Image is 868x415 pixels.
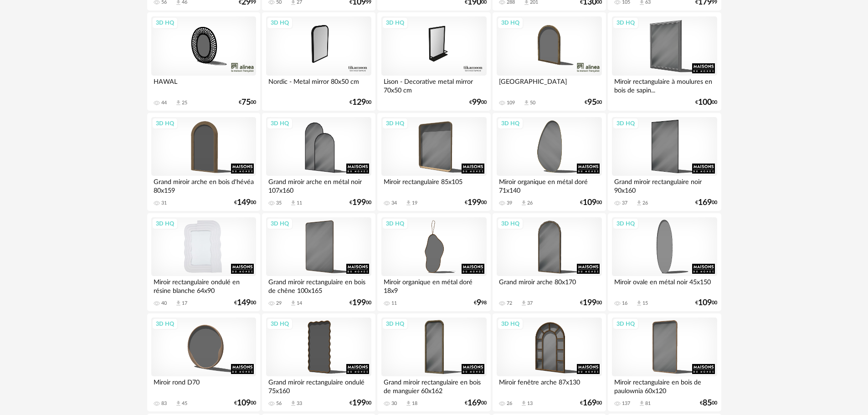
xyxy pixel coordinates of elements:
span: Download icon [175,300,182,307]
div: Miroir rectangulaire 85x105 [381,176,486,194]
div: 26 [507,400,512,407]
a: 3D HQ Miroir fenêtre arche 87x130 26 Download icon 13 €16900 [493,313,606,412]
a: 3D HQ Miroir rectangulaire en bois de paulownia 60x120 137 Download icon 81 €8500 [608,313,721,412]
div: Grand miroir rectangulaire en bois de chêne 100x165 [266,276,371,294]
div: 3D HQ [497,218,524,230]
span: 109 [583,200,596,206]
span: 199 [352,300,366,306]
div: € 00 [349,300,371,306]
a: 3D HQ Grand miroir rectangulaire en bois de manguier 60x162 30 Download icon 18 €16900 [377,313,490,412]
div: 3D HQ [152,218,178,230]
div: € 00 [695,300,717,306]
a: 3D HQ Miroir organique en métal doré 18x9 11 €998 [377,213,490,312]
div: € 98 [474,300,487,306]
span: Download icon [520,300,527,307]
a: 3D HQ HAWAL 44 Download icon 25 €7500 [147,12,260,111]
span: Download icon [520,200,527,206]
div: 3D HQ [267,17,293,29]
div: Miroir rectangulaire en bois de paulownia 60x120 [612,376,717,395]
a: 3D HQ Nordic - Metal mirror 80x50 cm €12900 [262,12,375,111]
div: 72 [507,300,512,307]
span: 169 [698,200,712,206]
div: 3D HQ [612,118,639,129]
div: 15 [642,300,648,307]
div: € 00 [239,99,256,106]
span: Download icon [520,400,527,407]
span: 85 [703,400,712,406]
span: Download icon [290,300,297,307]
div: 11 [297,200,302,206]
div: 3D HQ [382,118,408,129]
div: 26 [642,200,648,206]
div: € 00 [585,99,602,106]
div: 83 [161,400,167,407]
div: 3D HQ [382,218,408,230]
div: Miroir rectangulaire à moulures en bois de sapin... [612,76,717,94]
div: 109 [507,100,515,106]
span: 199 [352,400,366,406]
div: 50 [530,100,535,106]
div: 3D HQ [267,218,293,230]
span: 199 [583,300,596,306]
span: 95 [587,99,596,106]
span: Download icon [290,400,297,407]
div: 3D HQ [497,118,524,129]
div: 19 [412,200,417,206]
div: € 00 [580,300,602,306]
div: 34 [391,200,397,206]
a: 3D HQ Grand miroir arche en métal noir 107x160 35 Download icon 11 €19900 [262,113,375,211]
div: 37 [527,300,533,307]
div: 3D HQ [267,118,293,129]
div: Grand miroir arche en bois d'hévéa 80x159 [151,176,256,194]
div: € 00 [349,200,371,206]
div: 81 [645,400,651,407]
div: 3D HQ [152,118,178,129]
div: € 00 [469,99,487,106]
div: € 00 [234,400,256,406]
div: 33 [297,400,302,407]
div: 17 [182,300,187,307]
span: 75 [241,99,251,106]
div: Nordic - Metal mirror 80x50 cm [266,76,371,94]
div: € 00 [700,400,717,406]
div: € 00 [465,400,487,406]
span: 109 [698,300,712,306]
a: 3D HQ Grand miroir arche 80x170 72 Download icon 37 €19900 [493,213,606,312]
a: 3D HQ Miroir rectangulaire 85x105 34 Download icon 19 €19900 [377,113,490,211]
div: 3D HQ [152,318,178,330]
a: 3D HQ [GEOGRAPHIC_DATA] 109 Download icon 50 €9500 [493,12,606,111]
div: 39 [507,200,512,206]
div: Lison - Decorative metal mirror 70x50 cm [381,76,486,94]
span: 149 [237,300,251,306]
a: 3D HQ Grand miroir arche en bois d'hévéa 80x159 31 €14900 [147,113,260,211]
div: Miroir rond D70 [151,376,256,395]
span: Download icon [638,400,645,407]
span: Download icon [636,200,642,206]
div: 13 [527,400,533,407]
div: 3D HQ [382,318,408,330]
a: 3D HQ Grand miroir rectangulaire noir 90x160 37 Download icon 26 €16900 [608,113,721,211]
div: € 00 [695,200,717,206]
div: 26 [527,200,533,206]
div: € 00 [580,200,602,206]
span: 199 [467,200,481,206]
div: 44 [161,100,167,106]
div: 11 [391,300,397,307]
span: 9 [477,300,481,306]
span: Download icon [175,99,182,106]
div: € 00 [234,300,256,306]
div: 45 [182,400,187,407]
div: € 00 [349,99,371,106]
div: Miroir organique en métal doré 71x140 [497,176,601,194]
div: 29 [276,300,282,307]
span: 169 [583,400,596,406]
div: € 00 [580,400,602,406]
div: € 00 [234,200,256,206]
div: 18 [412,400,417,407]
span: 99 [472,99,481,106]
span: Download icon [636,300,642,307]
span: Download icon [405,400,412,407]
div: 37 [622,200,627,206]
div: HAWAL [151,76,256,94]
div: 3D HQ [382,17,408,29]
